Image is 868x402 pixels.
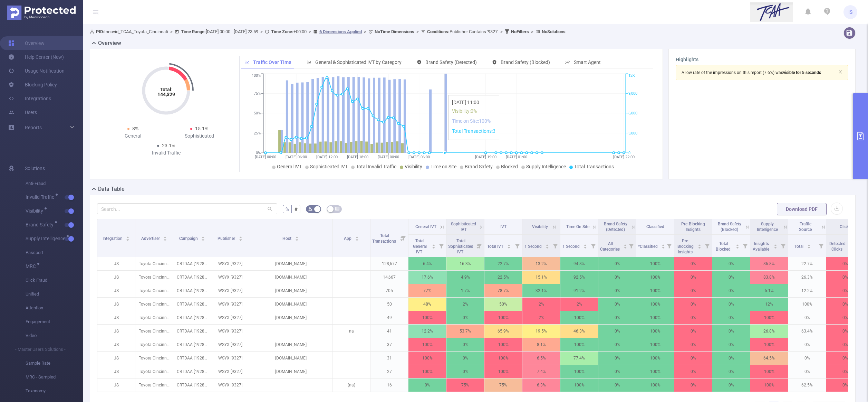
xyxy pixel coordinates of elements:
[584,246,587,248] i: icon: caret-down
[408,311,446,324] p: 100%
[507,246,511,248] i: icon: caret-down
[25,121,42,134] a: Reports
[583,243,587,247] div: Sort
[295,206,298,212] span: #
[501,59,550,65] span: Brand Safety (Blocked)
[826,271,864,284] p: 0%
[413,239,427,254] span: Total General IVT
[163,235,167,237] i: icon: caret-up
[201,238,205,240] i: icon: caret-down
[8,92,51,105] a: Integrations
[674,284,712,297] p: 0%
[370,257,408,270] p: 128,677
[432,243,436,247] div: Sort
[448,239,473,254] span: Total Sophisticated IVT
[160,87,173,92] tspan: Total:
[702,235,712,257] i: Filter menu
[848,5,852,19] span: IS
[598,257,636,270] p: 0%
[286,206,289,212] span: %
[613,155,635,159] tspan: [DATE] 22:00
[674,298,712,311] p: 0%
[773,243,778,247] div: Sort
[753,241,770,252] span: Insights Available
[674,325,712,338] p: 0%
[560,298,598,311] p: 2%
[487,244,504,249] span: Total IVT
[26,329,83,343] span: Video
[826,311,864,324] p: 0%
[628,91,637,96] tspan: 9,000
[560,325,598,338] p: 46.3%
[408,284,446,297] p: 77%
[560,284,598,297] p: 91.2%
[133,149,199,157] div: Invalid Traffic
[26,208,46,213] span: Visibility
[96,29,104,34] b: PID:
[697,243,702,247] div: Sort
[736,243,740,245] i: icon: caret-up
[598,271,636,284] p: 0%
[372,233,397,244] span: Total Transactions
[8,36,45,50] a: Overview
[682,70,821,75] span: (7.6%)
[712,325,750,338] p: 0%
[310,164,348,169] span: Sophisticated IVT
[636,271,674,284] p: 100%
[522,325,560,338] p: 19.5%
[698,243,702,245] i: icon: caret-up
[97,203,277,214] input: Search...
[8,105,37,119] a: Users
[550,235,560,257] i: Filter menu
[8,78,57,92] a: Blocking Policy
[778,235,788,257] i: Filter menu
[604,222,627,232] span: Brand Safety (Detected)
[295,238,299,240] i: icon: caret-down
[562,244,581,249] span: 1 Second
[211,284,249,297] p: WSYX [9327]
[750,325,788,338] p: 26.8%
[286,155,307,159] tspan: [DATE] 06:00
[126,235,130,237] i: icon: caret-up
[135,298,173,311] p: Toyota Cincinnati [4291]
[277,164,302,169] span: General IVT
[414,29,421,34] span: >
[201,235,205,240] div: Sort
[500,224,507,229] span: IVT
[511,29,529,34] b: No Filters
[308,207,312,211] i: icon: bg-colors
[507,243,511,245] i: icon: caret-up
[370,325,408,338] p: 41
[638,244,659,249] span: *Classified
[788,257,826,270] p: 22.7%
[626,235,636,257] i: Filter menu
[398,219,408,257] i: Filter menu
[163,238,167,240] i: icon: caret-down
[522,311,560,324] p: 2%
[522,257,560,270] p: 13.2%
[307,29,313,34] span: >
[712,271,750,284] p: 0%
[135,284,173,297] p: Toyota Cincinnati [4291]
[788,311,826,324] p: 0%
[307,60,311,65] i: icon: bar-chart
[362,29,368,34] span: >
[522,284,560,297] p: 32.1%
[465,164,493,169] span: Brand Safety
[26,301,83,315] span: Attention
[408,298,446,311] p: 48%
[628,74,635,78] tspan: 12K
[201,235,205,237] i: icon: caret-up
[355,238,359,240] i: icon: caret-down
[162,143,175,148] span: 23.1%
[750,271,788,284] p: 83.8%
[370,298,408,311] p: 50
[750,284,788,297] p: 5.1%
[168,29,175,34] span: >
[623,243,627,247] div: Sort
[26,236,68,241] span: Supply Intelligence
[661,243,665,247] div: Sort
[239,235,242,237] i: icon: caret-up
[295,235,299,240] div: Sort
[664,235,674,257] i: Filter menu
